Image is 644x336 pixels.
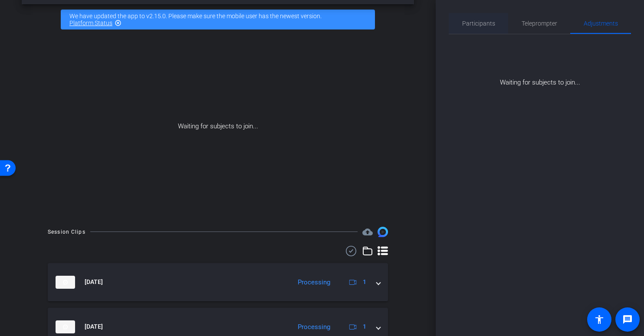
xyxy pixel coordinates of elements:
a: Platform Status [69,20,112,26]
span: 1 [363,322,366,331]
div: Waiting for subjects to join... [449,34,631,88]
div: Processing [293,277,335,287]
mat-icon: accessibility [594,314,605,325]
div: Waiting for subjects to join... [22,35,414,218]
img: thumb-nail [56,320,75,333]
div: We have updated the app to v2.15.0. Please make sure the mobile user has the newest version. [61,10,375,29]
span: Destinations for your clips [362,227,373,237]
mat-expansion-panel-header: thumb-nail[DATE]Processing1 [48,263,388,301]
img: Session clips [378,227,388,237]
span: Participants [462,20,495,26]
div: Processing [293,322,335,332]
span: [DATE] [85,277,103,287]
div: Session Clips [48,228,85,236]
mat-icon: highlight_off [115,20,122,26]
span: Adjustments [584,20,618,26]
span: 1 [363,277,366,287]
mat-icon: cloud_upload [362,227,373,237]
span: Teleprompter [522,20,557,26]
img: thumb-nail [56,276,75,289]
mat-icon: message [622,314,633,325]
span: [DATE] [85,322,103,331]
